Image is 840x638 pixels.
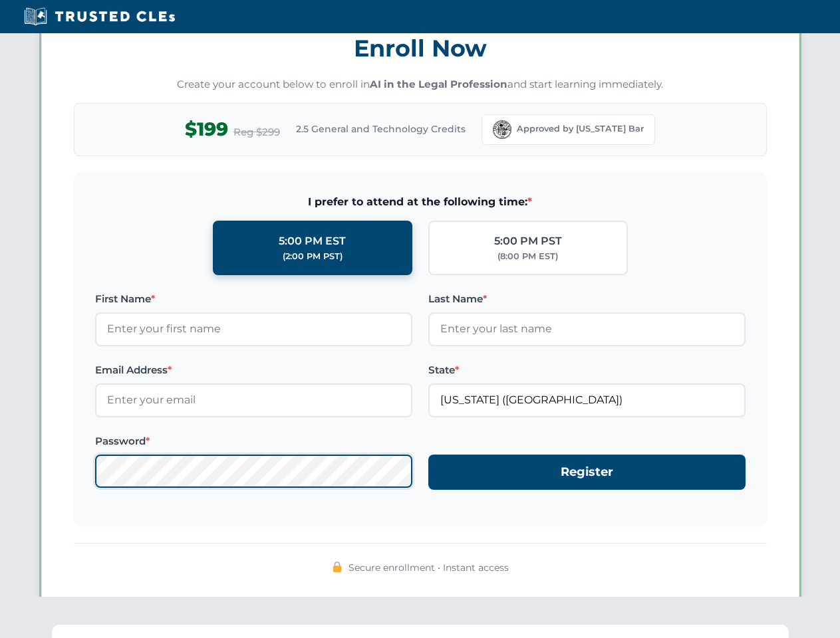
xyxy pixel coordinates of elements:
[233,124,280,140] span: Reg $299
[497,250,558,263] div: (8:00 PM EST)
[20,7,179,27] img: Trusted CLEs
[370,78,507,90] strong: AI in the Legal Profession
[428,291,746,307] label: Last Name
[428,362,746,378] label: State
[95,291,412,307] label: First Name
[95,312,412,346] input: Enter your first name
[493,120,511,139] img: Florida Bar
[296,122,466,136] span: 2.5 General and Technology Credits
[494,233,562,250] div: 5:00 PM PST
[428,383,746,417] input: Florida (FL)
[95,193,746,211] span: I prefer to attend at the following time:
[185,114,228,144] span: $199
[74,27,767,69] h3: Enroll Now
[428,312,746,346] input: Enter your last name
[95,362,412,378] label: Email Address
[517,122,644,136] span: Approved by [US_STATE] Bar
[428,455,746,490] button: Register
[283,250,343,263] div: (2:00 PM PST)
[332,562,343,572] img: 🔒
[95,433,412,449] label: Password
[95,383,412,417] input: Enter your email
[349,560,509,575] span: Secure enrollment • Instant access
[74,77,767,92] p: Create your account below to enroll in and start learning immediately.
[279,233,346,250] div: 5:00 PM EST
